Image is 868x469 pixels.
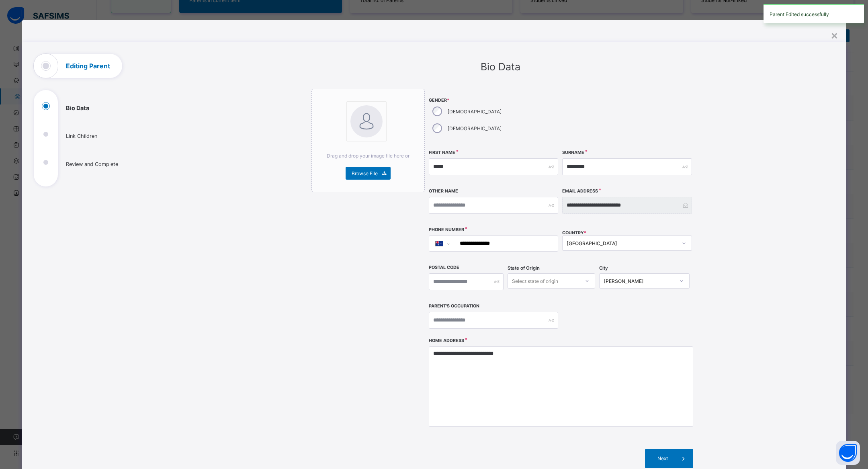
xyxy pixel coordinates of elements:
[481,61,520,73] span: Bio Data
[311,89,425,192] div: bannerImageDrag and drop your image file here orBrowse File
[429,303,479,309] label: Parent's Occupation
[599,265,608,271] span: City
[429,188,458,194] label: Other Name
[327,153,409,159] span: Drag and drop your image file here or
[831,28,838,42] div: ×
[562,188,598,194] label: Email Address
[512,273,558,289] div: Select state of origin
[429,227,464,232] label: Phone Number
[350,105,383,137] img: bannerImage
[429,98,558,103] span: Gender
[429,265,459,270] label: Postal Code
[352,170,378,176] span: Browse File
[567,240,677,246] div: [GEOGRAPHIC_DATA]
[448,125,502,131] label: [DEMOGRAPHIC_DATA]
[836,441,860,465] button: Open asap
[429,150,455,155] label: First Name
[651,455,674,461] span: Next
[764,4,864,23] div: Parent Edited successfully
[66,63,110,69] h1: Editing Parent
[562,150,584,155] label: Surname
[429,338,464,343] label: Home Address
[562,230,586,236] span: COUNTRY
[508,265,540,271] span: State of Origin
[604,278,675,284] div: [PERSON_NAME]
[448,109,502,115] label: [DEMOGRAPHIC_DATA]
